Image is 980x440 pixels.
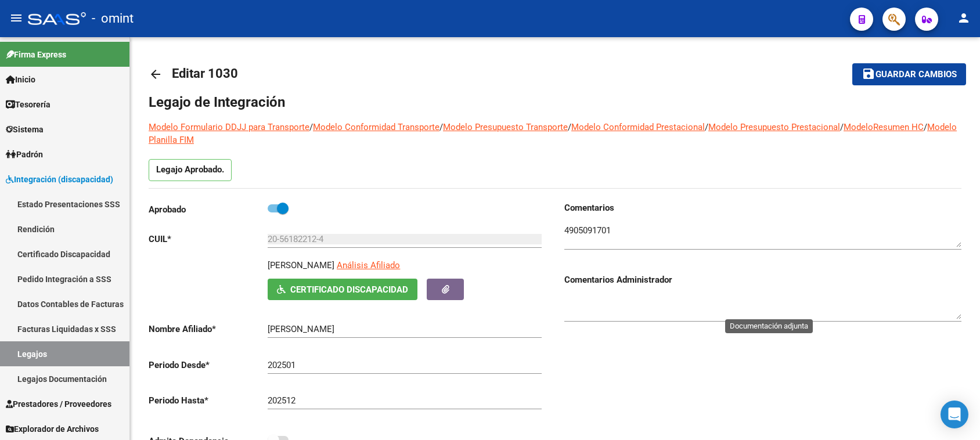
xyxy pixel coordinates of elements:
a: Modelo Conformidad Transporte [313,122,439,132]
span: Sistema [6,123,44,136]
div: Open Intercom Messenger [941,401,968,428]
span: - omint [92,6,134,31]
a: Modelo Presupuesto Prestacional [708,122,840,132]
span: Padrón [6,148,43,161]
span: Certificado Discapacidad [290,284,408,295]
a: ModeloResumen HC [844,122,924,132]
p: Legajo Aprobado. [149,159,232,181]
span: Análisis Afiliado [337,260,400,271]
button: Certificado Discapacidad [268,279,417,300]
h3: Comentarios [564,201,961,214]
h3: Comentarios Administrador [564,273,961,286]
span: Editar 1030 [172,66,238,81]
a: Modelo Formulario DDJJ para Transporte [149,122,309,132]
mat-icon: menu [9,11,23,25]
mat-icon: arrow_back [149,67,163,81]
span: Inicio [6,73,35,86]
p: Nombre Afiliado [149,323,268,336]
span: Prestadores / Proveedores [6,398,111,410]
p: Aprobado [149,203,268,216]
button: Guardar cambios [852,63,966,85]
a: Modelo Conformidad Prestacional [571,122,705,132]
span: Firma Express [6,48,66,61]
span: Integración (discapacidad) [6,173,113,186]
span: Guardar cambios [875,70,957,80]
p: Periodo Hasta [149,394,268,407]
h1: Legajo de Integración [149,93,961,111]
p: Periodo Desde [149,359,268,372]
span: Explorador de Archivos [6,423,99,435]
p: [PERSON_NAME] [268,259,334,272]
a: Modelo Presupuesto Transporte [443,122,568,132]
p: CUIL [149,233,268,246]
mat-icon: person [957,11,971,25]
span: Tesorería [6,98,51,111]
mat-icon: save [862,67,875,81]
